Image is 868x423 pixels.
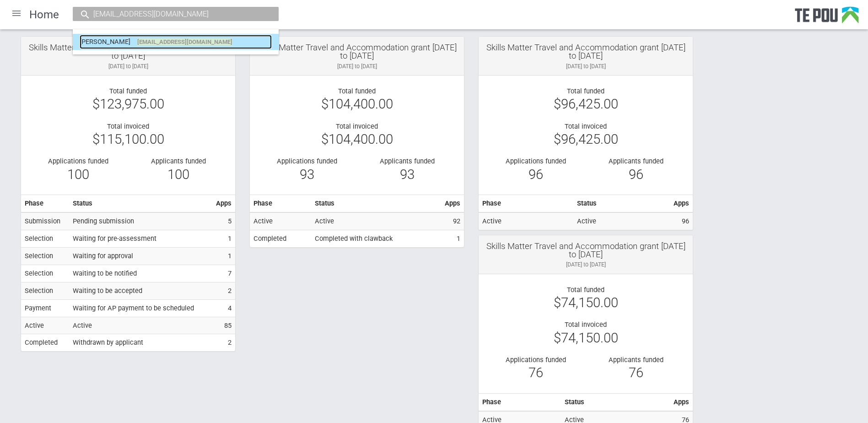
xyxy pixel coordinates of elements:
td: Waiting for AP payment to be scheduled [69,299,212,317]
td: Selection [21,265,69,282]
td: Withdrawn by applicant [69,334,212,351]
th: Status [69,195,212,212]
div: Total funded [257,87,457,95]
td: 2 [212,282,235,299]
th: Apps [212,195,235,212]
div: 93 [364,170,450,179]
div: Applications funded [492,157,579,165]
div: 96 [593,170,679,179]
input: Search [91,9,252,19]
td: 92 [441,212,464,230]
div: Skills Matter Travel and Accommodation grant [DATE] to [DATE] [485,43,686,60]
div: Applicants funded [364,157,450,165]
th: Apps [670,195,693,212]
div: 96 [492,170,579,179]
th: Phase [21,195,69,212]
div: Applicants funded [593,157,679,165]
div: 76 [492,369,579,377]
div: $115,100.00 [28,135,228,143]
div: Total invoiced [485,122,686,130]
td: Completed [21,334,69,351]
td: Waiting to be notified [69,265,212,282]
th: Phase [479,393,561,411]
th: Apps [441,195,464,212]
div: $96,425.00 [485,135,686,143]
td: 4 [212,299,235,317]
div: Total invoiced [257,122,457,130]
div: Applications funded [492,356,579,364]
td: 96 [670,212,693,230]
div: [DATE] to [DATE] [257,62,457,70]
div: Applicants funded [135,157,221,165]
div: [DATE] to [DATE] [485,260,686,269]
th: Status [311,195,441,212]
div: Skills Matter Travel and Accommodation grant [DATE] to [DATE] [485,242,686,259]
td: Active [479,212,573,230]
td: Active [21,317,69,334]
th: Status [573,195,670,212]
div: Total funded [485,286,686,294]
td: Active [311,212,441,230]
td: 1 [212,230,235,247]
td: Selection [21,247,69,265]
td: Active [573,212,670,230]
th: Status [561,393,670,411]
td: 85 [212,317,235,334]
div: $104,400.00 [257,135,457,143]
div: 76 [593,369,679,377]
div: 100 [135,170,221,179]
div: Applicants funded [593,356,679,364]
td: 2 [212,334,235,351]
td: Waiting for pre-assessment [69,230,212,247]
td: Active [250,212,311,230]
td: Completed [250,230,311,247]
div: 93 [264,170,350,179]
td: 1 [212,247,235,265]
div: $123,975.00 [28,100,228,108]
th: Apps [670,393,693,411]
td: Payment [21,299,69,317]
div: $74,150.00 [485,298,686,307]
div: Skills Matter Travel and Accommodation grant [DATE] to [DATE] [257,43,457,60]
th: Phase [250,195,311,212]
td: Selection [21,282,69,299]
div: Total invoiced [485,320,686,329]
td: Waiting to be accepted [69,282,212,299]
div: Skills Matter Travel and Accommodation grant [DATE] to [DATE] [28,43,228,60]
td: Waiting for approval [69,247,212,265]
div: Applications funded [264,157,350,165]
div: $104,400.00 [257,100,457,108]
td: Pending submission [69,212,212,230]
div: [DATE] to [DATE] [28,62,228,70]
td: Completed with clawback [311,230,441,247]
div: $96,425.00 [485,100,686,108]
div: Total invoiced [28,122,228,130]
div: [DATE] to [DATE] [485,62,686,70]
div: Total funded [28,87,228,95]
td: Submission [21,212,69,230]
td: Selection [21,230,69,247]
th: Phase [479,195,573,212]
span: [EMAIL_ADDRESS][DOMAIN_NAME] [137,38,232,45]
div: Total funded [485,87,686,95]
div: 100 [35,170,121,179]
a: [PERSON_NAME][EMAIL_ADDRESS][DOMAIN_NAME] [80,35,272,49]
td: 1 [441,230,464,247]
div: $74,150.00 [485,334,686,342]
td: 7 [212,265,235,282]
td: 5 [212,212,235,230]
td: Active [69,317,212,334]
div: Applications funded [35,157,121,165]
